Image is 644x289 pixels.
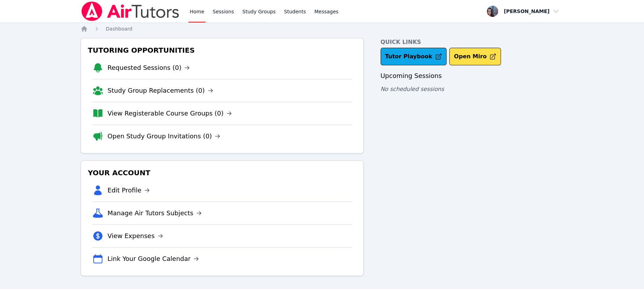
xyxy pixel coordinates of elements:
[81,25,564,32] nav: Breadcrumb
[108,86,213,96] a: Study Group Replacements (0)
[106,26,133,32] span: Dashboard
[108,185,150,195] a: Edit Profile
[108,63,190,73] a: Requested Sessions (0)
[314,8,338,15] span: Messages
[106,25,133,32] a: Dashboard
[108,231,163,241] a: View Expenses
[449,48,501,65] button: Open Miro
[108,109,232,118] a: View Registerable Course Groups (0)
[108,131,221,141] a: Open Study Group Invitations (0)
[381,86,444,92] span: No scheduled sessions
[87,166,358,179] h3: Your Account
[81,1,180,21] img: Air Tutors
[381,71,564,81] h3: Upcoming Sessions
[108,254,199,264] a: Link Your Google Calendar
[381,48,447,65] a: Tutor Playbook
[108,208,202,218] a: Manage Air Tutors Subjects
[381,38,564,46] h4: Quick Links
[87,44,358,57] h3: Tutoring Opportunities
